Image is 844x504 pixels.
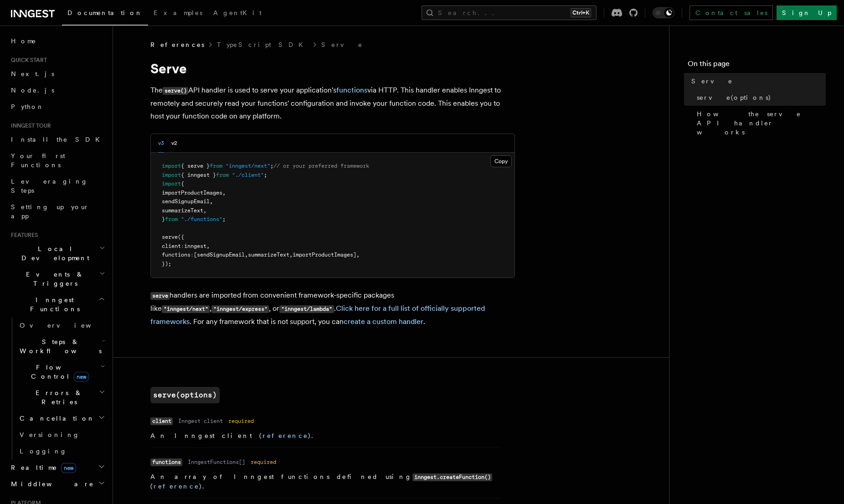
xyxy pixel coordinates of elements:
[688,73,826,89] a: Serve
[7,292,107,317] button: Inngest Functions
[7,476,107,492] button: Middleware
[11,70,54,77] span: Next.js
[7,270,99,288] span: Events & Triggers
[693,89,826,106] a: serve(options)
[245,252,248,258] span: ,
[162,163,181,169] span: import
[208,3,267,25] a: AgentKit
[181,216,222,222] span: "./functions"
[150,60,515,77] h1: Serve
[422,5,597,20] button: Search...Ctrl+K
[688,58,826,73] h4: On this page
[16,317,107,334] a: Overview
[251,458,276,466] dd: required
[162,252,190,258] span: functions
[7,199,107,224] a: Setting up your app
[162,180,181,187] span: import
[7,33,107,49] a: Home
[11,152,65,169] span: Your first Functions
[697,93,772,102] span: serve(options)
[344,317,423,326] a: create a custom handler
[203,207,206,214] span: ,
[16,388,99,406] span: Errors & Retries
[217,40,309,49] a: TypeScript SDK
[181,243,184,249] span: :
[7,148,107,173] a: Your first Functions
[273,163,369,169] span: // or your preferred framework
[336,86,367,94] a: functions
[16,363,100,381] span: Flow Control
[697,109,826,137] span: How the serve API handler works
[178,417,223,425] dd: Inngest client
[61,463,76,473] span: new
[188,458,245,466] dd: InngestFunctions[]
[181,163,210,169] span: { serve }
[16,359,107,385] button: Flow Controlnew
[321,40,363,49] a: Serve
[16,337,102,355] span: Steps & Workflows
[62,3,148,26] a: Documentation
[16,427,107,443] a: Versioning
[7,463,76,472] span: Realtime
[7,459,107,476] button: Realtimenew
[178,234,184,240] span: ({
[222,190,226,196] span: ,
[150,289,515,328] p: handlers are imported from convenient framework-specific packages like , , or . . For any framewo...
[150,292,170,300] code: serve
[150,387,220,403] a: serve(options)
[150,417,173,425] code: client
[11,36,36,46] span: Home
[228,417,254,425] dd: required
[150,84,515,123] p: The API handler is used to serve your application's via HTTP. This handler enables Inngest to rem...
[777,5,837,20] a: Sign Up
[7,98,107,115] a: Python
[7,266,107,292] button: Events & Triggers
[16,385,107,410] button: Errors & Retries
[691,77,733,86] span: Serve
[7,131,107,148] a: Install the SDK
[279,305,334,313] code: "inngest/lambda"
[162,198,210,205] span: sendSignupEmail
[150,458,182,466] code: functions
[210,163,222,169] span: from
[20,431,80,438] span: Versioning
[163,87,188,95] code: serve()
[7,173,107,199] a: Leveraging Steps
[181,180,184,187] span: {
[11,103,44,110] span: Python
[293,252,356,258] span: importProductImages]
[150,40,204,49] span: References
[7,82,107,98] a: Node.js
[232,172,264,178] span: "./client"
[67,9,143,16] span: Documentation
[190,252,194,258] span: :
[171,134,177,153] button: v2
[20,322,113,329] span: Overview
[162,243,181,249] span: client
[150,472,500,491] p: An array of Inngest functions defined using ( ).
[216,172,229,178] span: from
[184,243,206,249] span: inngest
[490,155,512,167] button: Copy
[16,443,107,459] a: Logging
[7,244,99,262] span: Local Development
[162,172,181,178] span: import
[162,207,203,214] span: summarizeText
[289,252,293,258] span: ,
[7,479,94,489] span: Middleware
[148,3,208,25] a: Examples
[181,172,216,178] span: { inngest }
[11,87,54,94] span: Node.js
[7,66,107,82] a: Next.js
[226,163,270,169] span: "inngest/next"
[11,203,89,220] span: Setting up your app
[571,8,591,17] kbd: Ctrl+K
[165,216,178,222] span: from
[213,9,262,16] span: AgentKit
[653,7,674,18] button: Toggle dark mode
[158,134,164,153] button: v3
[154,9,202,16] span: Examples
[194,252,245,258] span: [sendSignupEmail
[11,136,105,143] span: Install the SDK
